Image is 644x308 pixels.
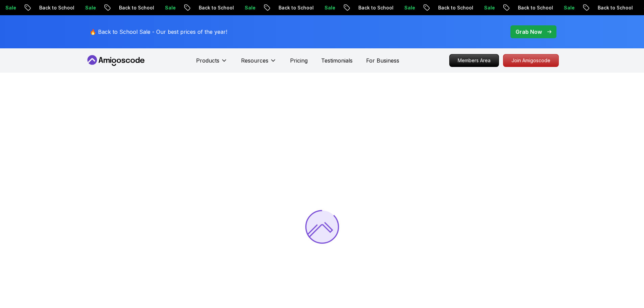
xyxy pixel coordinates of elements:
[241,56,277,70] button: Resources
[516,28,542,36] p: Grab Now
[272,4,318,11] p: Back to School
[192,4,238,11] p: Back to School
[90,28,227,36] p: 🔥 Back to School Sale - Our best prices of the year!
[113,4,159,11] p: Back to School
[238,4,260,11] p: Sale
[318,4,340,11] p: Sale
[449,54,499,67] a: Members Area
[398,4,420,11] p: Sale
[33,4,79,11] p: Back to School
[159,4,180,11] p: Sale
[591,4,637,11] p: Back to School
[290,56,308,65] a: Pricing
[79,4,100,11] p: Sale
[321,56,353,65] a: Testimonials
[503,54,558,67] p: Join Amigoscode
[241,56,268,65] p: Resources
[511,4,557,11] p: Back to School
[432,4,478,11] p: Back to School
[478,4,499,11] p: Sale
[366,56,399,65] a: For Business
[196,56,228,70] button: Products
[503,54,559,67] a: Join Amigoscode
[352,4,398,11] p: Back to School
[557,4,579,11] p: Sale
[196,56,219,65] p: Products
[450,54,499,67] p: Members Area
